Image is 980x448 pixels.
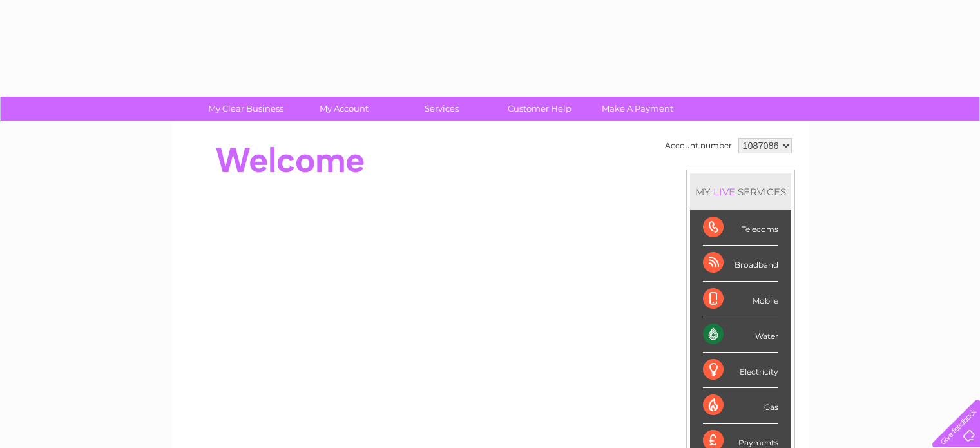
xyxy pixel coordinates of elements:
div: LIVE [711,186,738,198]
div: Telecoms [703,210,778,246]
div: Gas [703,388,778,424]
div: Water [703,317,778,353]
a: My Clear Business [193,97,299,121]
a: My Account [291,97,397,121]
a: Customer Help [486,97,593,121]
div: Electricity [703,353,778,388]
div: MY SERVICES [690,173,791,210]
td: Account number [662,135,735,157]
div: Mobile [703,282,778,317]
a: Services [389,97,495,121]
a: Make A Payment [584,97,691,121]
div: Broadband [703,246,778,281]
